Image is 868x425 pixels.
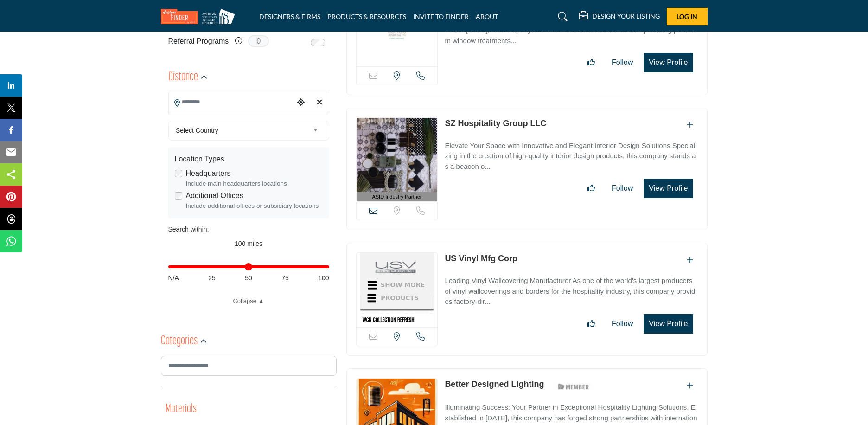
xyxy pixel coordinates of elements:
[168,296,329,306] a: Collapse ▲
[168,69,198,86] h2: Distance
[372,193,421,201] span: ASID Industry Partner
[445,119,546,128] a: SZ Hospitality Group LLC
[186,179,323,188] div: Include main headquarters locations
[445,135,697,172] a: Elevate Your Space with Innovative and Elegant Interior Design Solutions Specializing in the crea...
[161,356,337,376] input: Search Category
[606,179,639,198] button: Follow
[687,256,693,264] a: Add To List
[186,168,231,179] label: Headquarters
[175,154,323,165] div: Location Types
[687,121,693,129] a: Add To List
[281,273,289,283] span: 75
[161,333,198,350] h2: Categories
[208,273,216,283] span: 25
[357,118,438,202] a: ASID Industry Partner
[549,9,574,24] a: Search
[687,382,693,390] a: Add To List
[168,225,329,234] div: Search within:
[327,13,406,20] a: PRODUCTS & RESOURCES
[318,273,329,283] span: 100
[248,35,269,47] span: 0
[445,252,517,265] p: US Vinyl Mfg Corp
[581,315,601,333] button: Like listing
[592,12,660,20] h5: DESIGN YOUR LISTING
[445,254,517,263] a: US Vinyl Mfg Corp
[606,315,639,333] button: Follow
[259,13,320,20] a: DESIGNERS & FIRMS
[294,93,308,113] div: Choose your current location
[357,118,438,192] img: SZ Hospitality Group LLC
[166,400,197,418] button: Materials
[176,125,309,136] span: Select Country
[161,9,240,24] img: Site Logo
[245,273,252,283] span: 50
[644,179,693,198] button: View Profile
[581,53,601,72] button: Like listing
[579,11,660,22] div: DESIGN YOUR LISTING
[581,179,601,198] button: Like listing
[553,380,594,392] img: ASID Members Badge Icon
[644,314,693,334] button: View Profile
[311,39,325,46] input: Switch to Referral Programs
[445,276,697,307] p: Leading Vinyl Wallcovering Manufacturer As one of the world's largest producers of vinyl wallcove...
[357,253,438,327] img: US Vinyl Mfg Corp
[644,53,693,72] button: View Profile
[445,141,697,172] p: Elevate Your Space with Innovative and Elegant Interior Design Solutions Specializing in the crea...
[169,93,294,111] input: Search Location
[677,13,697,20] span: Log In
[186,201,323,211] div: Include additional offices or subsidiary locations
[445,378,544,391] p: Better Designed Lighting
[476,13,498,20] a: ABOUT
[168,273,179,283] span: N/A
[445,380,544,389] a: Better Designed Lighting
[667,8,708,25] button: Log In
[313,93,326,113] div: Clear search location
[413,13,469,20] a: INVITE TO FINDER
[606,53,639,72] button: Follow
[235,240,262,247] span: 100 miles
[186,190,243,201] label: Additional Offices
[445,117,546,130] p: SZ Hospitality Group LLC
[168,33,229,49] label: Referral Programs
[445,270,697,307] a: Leading Vinyl Wallcovering Manufacturer As one of the world's largest producers of vinyl wallcove...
